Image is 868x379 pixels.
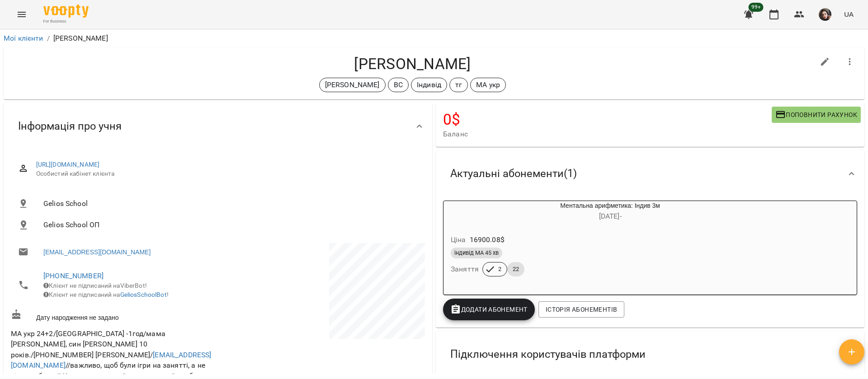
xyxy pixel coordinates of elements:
button: Додати Абонемент [443,299,535,320]
span: Інформація про учня [18,119,122,133]
span: Актуальні абонементи ( 1 ) [450,167,577,181]
nav: breadcrumb [4,33,864,44]
span: 2 [493,265,507,273]
p: [PERSON_NAME] [325,80,380,90]
span: Додати Абонемент [450,304,528,315]
span: Поповнити рахунок [775,109,857,120]
a: [EMAIL_ADDRESS][DOMAIN_NAME] [43,248,151,257]
a: Мої клієнти [4,34,43,42]
div: Підключення користувачів платформи [436,331,864,378]
div: Дату народження не задано [9,307,218,324]
img: Voopty Logo [43,5,89,18]
div: Ментальна арифметика: Індив 3м [443,201,487,223]
div: [PERSON_NAME] [319,78,386,92]
h6: Ціна [451,234,466,246]
a: [URL][DOMAIN_NAME] [36,161,100,168]
a: [PHONE_NUMBER] [43,271,104,280]
button: Історія абонементів [538,301,624,318]
span: Особистий кабінет клієнта [36,169,418,178]
span: Gelios School ОП [43,220,418,230]
button: Поповнити рахунок [772,107,861,123]
p: тг [455,80,462,90]
p: [PERSON_NAME] [53,33,108,44]
div: Ментальна арифметика: Індив 3м [487,201,733,223]
div: МА укр [470,78,506,92]
h4: 0 $ [443,110,772,129]
div: Інформація про учня [4,103,432,150]
p: 16900.08 $ [470,234,505,245]
button: UA [840,6,857,23]
div: тг [449,78,468,92]
div: Індивід [411,78,447,92]
span: Підключення користувачів платформи [450,347,646,361]
span: [DATE] - [599,212,622,220]
span: For Business [43,19,89,24]
span: Gelios School [43,198,418,209]
div: ВС [388,78,409,92]
h4: [PERSON_NAME] [11,55,814,73]
span: Історія абонементів [546,304,617,315]
button: Ментальна арифметика: Індив 3м[DATE]- Ціна16900.08$індивід МА 45 хвЗаняття222 [443,201,733,287]
span: 22 [507,265,524,273]
p: Індивід [417,80,441,90]
h6: Заняття [451,263,479,276]
li: / [47,33,50,44]
button: Menu [11,4,33,25]
span: індивід МА 45 хв [451,249,502,257]
span: Клієнт не підписаний на ViberBot! [43,282,147,289]
span: 99+ [749,3,764,12]
span: Баланс [443,129,772,140]
span: Клієнт не підписаний на ! [43,291,169,298]
a: GeliosSchoolBot [120,291,167,298]
img: 415cf204168fa55e927162f296ff3726.jpg [819,8,831,21]
p: МА укр [476,80,500,90]
div: Актуальні абонементи(1) [436,150,864,197]
p: ВС [394,80,403,90]
span: UA [844,9,854,19]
